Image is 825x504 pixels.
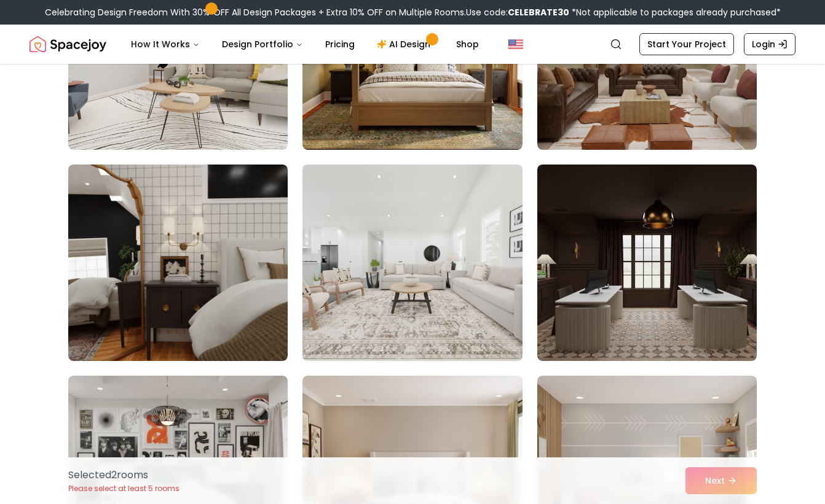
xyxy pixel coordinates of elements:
[446,32,489,56] a: Shop
[537,165,757,361] img: Room room-66
[367,32,444,56] a: AI Design
[121,32,210,56] button: How It Works
[315,32,365,56] a: Pricing
[30,25,795,64] nav: Global
[30,32,106,56] img: Spacejoy Logo
[68,484,180,494] p: Please select at least 5 rooms
[569,6,781,18] span: *Not applicable to packages already purchased*
[466,6,569,18] span: Use code:
[212,32,313,56] button: Design Portfolio
[508,6,569,18] b: CELEBRATE30
[68,468,180,483] p: Selected 2 room s
[45,6,781,18] div: Celebrating Design Freedom With 30% OFF All Design Packages + Extra 10% OFF on Multiple Rooms.
[121,32,489,56] nav: Main
[639,33,734,55] a: Start Your Project
[508,37,523,52] img: United States
[68,165,288,361] img: Room room-64
[744,33,795,55] a: Login
[297,160,527,366] img: Room room-65
[30,32,106,56] a: Spacejoy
